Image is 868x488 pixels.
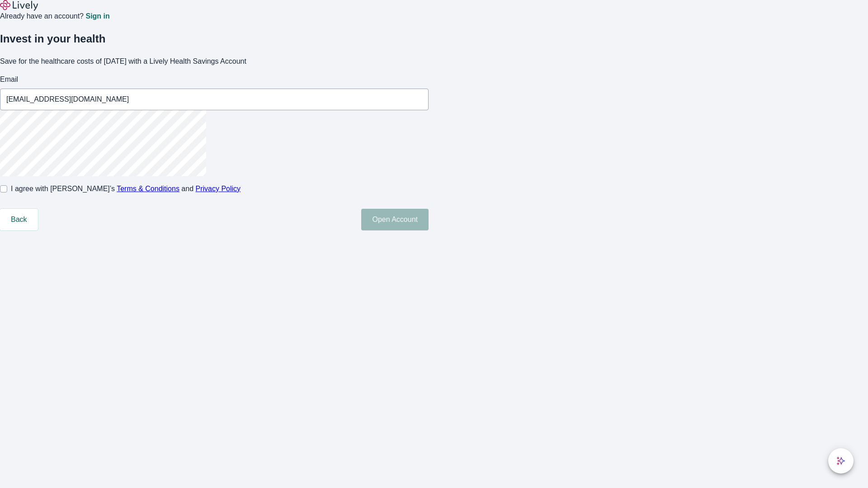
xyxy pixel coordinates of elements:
[85,13,109,20] a: Sign in
[11,183,241,194] span: I agree with [PERSON_NAME]’s and
[117,185,179,192] a: Terms & Conditions
[836,456,845,465] svg: Lively AI Assistant
[196,185,241,192] a: Privacy Policy
[828,448,854,474] button: chat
